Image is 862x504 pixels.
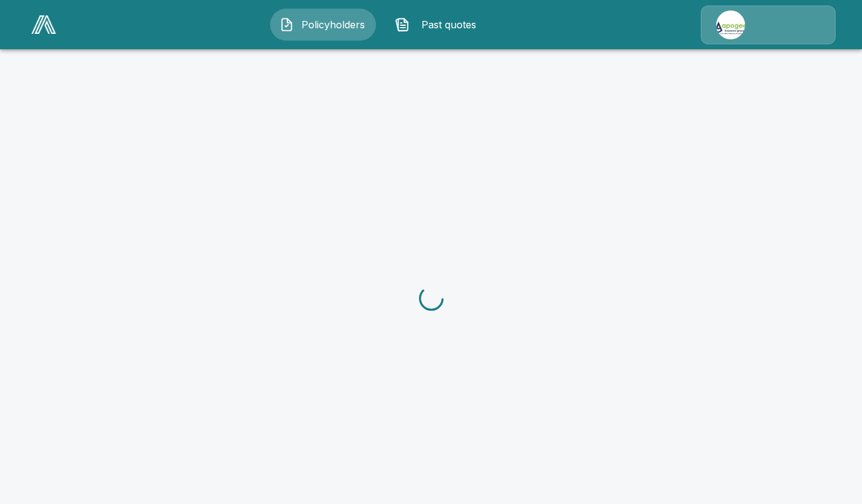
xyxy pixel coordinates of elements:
[299,17,367,32] span: Policyholders
[386,9,492,41] button: Past quotes IconPast quotes
[395,17,410,32] img: Past quotes Icon
[270,9,376,41] button: Policyholders IconPolicyholders
[31,15,56,34] img: AA Logo
[279,17,294,32] img: Policyholders Icon
[415,17,482,32] span: Past quotes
